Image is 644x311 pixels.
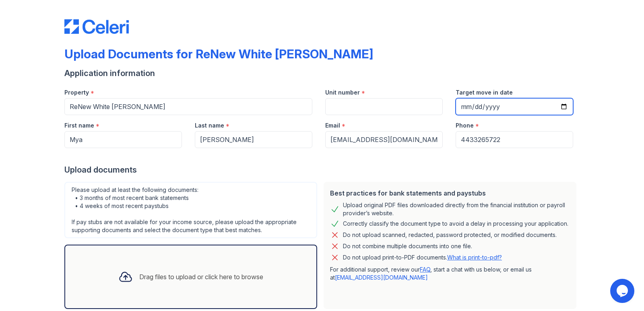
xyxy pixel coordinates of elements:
[343,241,472,251] div: Do not combine multiple documents into one file.
[343,201,570,217] div: Upload original PDF files downloaded directly from the financial institution or payroll provider’...
[343,230,557,240] div: Do not upload scanned, redacted, password protected, or modified documents.
[330,188,570,198] div: Best practices for bank statements and paystubs
[64,182,317,238] div: Please upload at least the following documents: • 3 months of most recent bank statements • 4 wee...
[456,89,513,97] label: Target move in date
[64,47,373,61] div: Upload Documents for ReNew White [PERSON_NAME]
[330,266,570,282] p: For additional support, review our , start a chat with us below, or email us at
[447,254,502,261] a: What is print-to-pdf?
[195,122,224,130] label: Last name
[64,89,89,97] label: Property
[343,219,568,229] div: Correctly classify the document type to avoid a delay in processing your application.
[420,266,430,273] a: FAQ
[64,68,580,79] div: Application information
[335,274,428,281] a: [EMAIL_ADDRESS][DOMAIN_NAME]
[456,122,474,130] label: Phone
[64,122,94,130] label: First name
[325,122,340,130] label: Email
[610,279,636,303] iframe: chat widget
[64,164,580,175] div: Upload documents
[139,272,263,282] div: Drag files to upload or click here to browse
[64,19,129,34] img: CE_Logo_Blue-a8612792a0a2168367f1c8372b55b34899dd931a85d93a1a3d3e32e68fde9ad4.png
[325,89,360,97] label: Unit number
[343,253,502,262] p: Do not upload print-to-PDF documents.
